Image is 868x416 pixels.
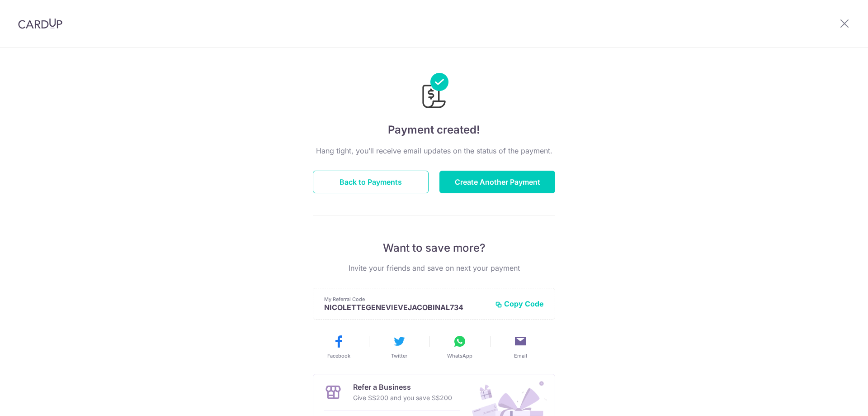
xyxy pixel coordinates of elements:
p: Want to save more? [313,241,555,255]
p: My Referral Code [324,296,488,303]
button: Create Another Payment [439,171,555,193]
h4: Payment created! [313,122,555,138]
p: Give S$200 and you save S$200 [353,392,452,403]
button: Back to Payments [313,171,429,193]
span: WhatsApp [447,352,472,359]
button: Copy Code [495,299,544,308]
button: Email [494,334,547,359]
p: NICOLETTEGENEVIEVEJACOBINAL734 [324,303,488,312]
button: Facebook [312,334,365,359]
p: Hang tight, you’ll receive email updates on the status of the payment. [313,145,555,156]
p: Invite your friends and save on next your payment [313,263,555,273]
img: Payments [420,73,448,111]
span: Twitter [391,352,407,359]
button: WhatsApp [433,334,486,359]
p: Refer a Business [353,382,452,392]
button: Twitter [373,334,426,359]
span: Facebook [327,352,350,359]
span: Email [514,352,527,359]
img: CardUp [18,18,62,29]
